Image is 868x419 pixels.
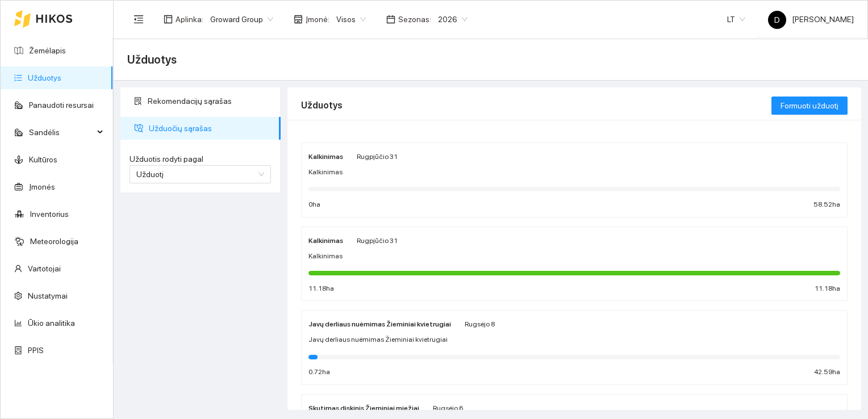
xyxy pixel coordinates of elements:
[133,14,144,24] span: menu-fold
[308,153,343,161] strong: Kalkinimas
[176,13,203,26] span: Aplinka :
[127,51,177,69] span: Užduotys
[815,283,840,294] span: 11.18 ha
[127,8,150,31] button: menu-fold
[294,15,303,24] span: shop
[28,73,61,82] a: Užduotys
[813,199,840,210] span: 58.52 ha
[308,237,343,245] strong: Kalkinimas
[781,99,838,112] span: Formuoti užduotį
[308,367,330,378] span: 0.72 ha
[357,153,398,161] span: Rugpjūčio 31
[308,334,448,345] span: Javų derliaus nuėmimas Žieminiai kvietrugiai
[28,264,61,273] a: Vartotojai
[308,283,334,294] span: 11.18 ha
[301,143,848,217] a: KalkinimasRugpjūčio 31Kalkinimas0ha58.52ha
[398,13,431,26] span: Sezonas :
[308,320,451,328] strong: Javų derliaus nuėmimas Žieminiai kvietrugiai
[29,155,57,164] a: Kultūros
[768,15,854,24] span: [PERSON_NAME]
[308,199,320,210] span: 0 ha
[29,46,66,55] a: Žemėlapis
[465,320,495,328] span: Rugsėjo 8
[148,90,272,112] span: Rekomendacijų sąrašas
[28,319,75,328] a: Ūkio analitika
[30,237,78,246] a: Meteorologija
[357,237,398,245] span: Rugpjūčio 31
[771,97,848,115] button: Formuoti užduotį
[438,11,468,28] span: 2026
[308,251,343,262] span: Kalkinimas
[308,167,343,178] span: Kalkinimas
[134,97,142,105] span: solution
[306,13,329,26] span: Įmonė :
[727,11,745,28] span: LT
[336,11,366,28] span: Visos
[433,404,463,412] span: Rugsėjo 6
[301,310,848,385] a: Javų derliaus nuėmimas Žieminiai kvietrugiaiRugsėjo 8Javų derliaus nuėmimas Žieminiai kvietrugiai...
[28,346,44,355] a: PPIS
[210,11,273,28] span: Groward Group
[164,15,173,24] span: layout
[774,11,780,29] span: D
[29,100,94,110] a: Panaudoti resursai
[301,89,771,121] div: Užduotys
[30,209,69,219] a: Inventorius
[28,291,68,300] a: Nustatymai
[814,367,840,378] span: 42.59 ha
[301,227,848,301] a: KalkinimasRugpjūčio 31Kalkinimas11.18ha11.18ha
[136,170,164,179] span: Užduotį
[29,121,94,144] span: Sandėlis
[386,15,395,24] span: calendar
[308,404,419,412] strong: Skutimas diskinis Žieminiai miežiai
[149,117,272,140] span: Užduočių sąrašas
[130,153,271,165] label: Užduotis rodyti pagal
[29,182,55,191] a: Įmonės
